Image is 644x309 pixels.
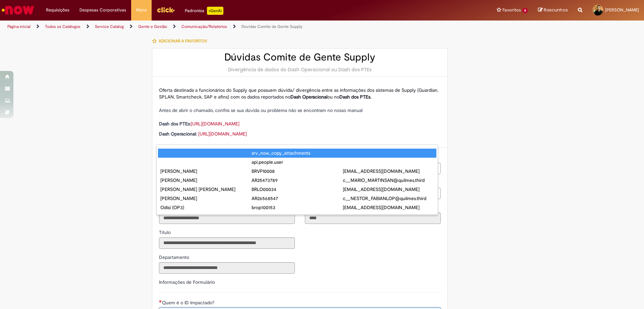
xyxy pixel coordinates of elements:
div: BRVPI0008 [252,168,343,175]
div: Odisi (OP3) [160,204,252,211]
div: AR26568547 [252,195,343,202]
div: AR25473789 [252,177,343,184]
div: [PERSON_NAME] [PERSON_NAME] [160,186,252,193]
div: a@[DOMAIN_NAME] [343,213,434,220]
div: c__MARIO_MARTINSAN@quilmes.third [343,177,434,184]
div: "/><script Bar [160,213,252,220]
div: srv_now_copy_attachments [252,150,343,156]
div: brop100153 [252,204,343,211]
div: api.people.user [252,159,343,165]
div: a@[DOMAIN_NAME] [252,213,343,220]
div: [PERSON_NAME] [160,168,252,175]
div: [PERSON_NAME] [160,195,252,202]
div: c__NESTOR_FABIANLOP@quilmes.third [343,195,434,202]
div: [EMAIL_ADDRESS][DOMAIN_NAME] [343,204,434,211]
div: BRLO00034 [252,186,343,193]
div: [EMAIL_ADDRESS][DOMAIN_NAME] [343,168,434,175]
ul: Quem é o ID Impactado? [157,147,438,215]
div: [EMAIL_ADDRESS][DOMAIN_NAME] [343,186,434,193]
div: [PERSON_NAME] [160,177,252,184]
